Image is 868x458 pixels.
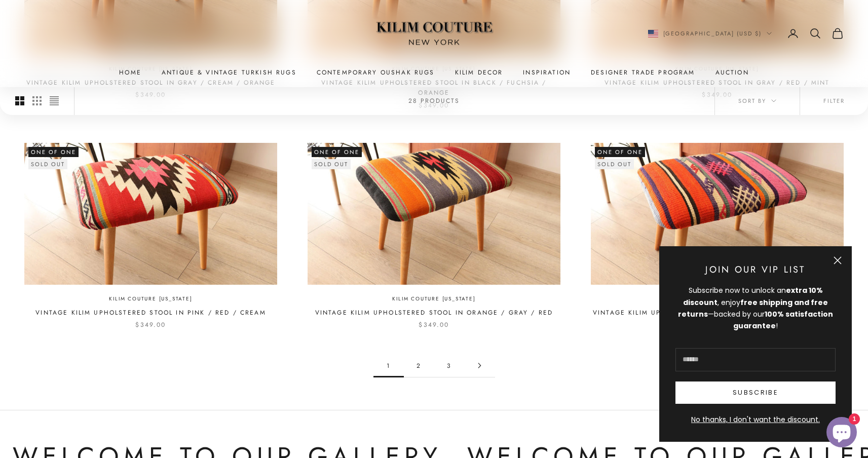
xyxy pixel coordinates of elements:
[678,297,828,319] strong: free shipping and free returns
[373,354,495,377] nav: Pagination navigation
[738,96,776,105] span: Sort by
[392,295,475,303] a: Kilim Couture [US_STATE]
[404,354,434,377] a: Go to page 2
[733,309,833,331] strong: 100% satisfaction guarantee
[715,87,800,114] button: Sort by
[15,88,24,115] button: Switch to larger product images
[648,29,772,38] button: Change country or currency
[24,143,277,285] img: kilim ottoman stool handcrafted by Turkish artisans sustainably
[50,88,59,115] button: Switch to compact product images
[663,29,762,38] span: [GEOGRAPHIC_DATA] (USD $)
[308,143,560,285] img: upholstered bench made of handwoven wool flat-weave Turkish rug
[523,67,571,78] a: Inspiration
[715,67,749,78] a: Auction
[595,159,634,169] sold-out-badge: Sold out
[595,147,645,157] span: One of One
[28,147,79,157] span: One of One
[648,30,658,37] img: United States
[465,354,495,377] a: Go to page 2
[162,67,296,78] a: Antique & Vintage Turkish Rugs
[593,308,842,318] a: Vintage Kilim Upholstered Stool in Orange / Purple / Pink
[32,88,42,115] button: Switch to smaller product images
[800,87,868,114] button: Filter
[135,320,166,330] sale-price: $349.00
[648,27,844,40] nav: Secondary navigation
[312,159,351,169] sold-out-badge: Sold out
[823,417,860,450] inbox-online-store-chat: Shopify online store chat
[591,143,844,285] img: vintage flat-woven kilim upholstered footstool with wooden legs
[35,308,266,318] a: Vintage Kilim Upholstered Stool in Pink / Red / Cream
[659,246,852,442] newsletter-popup: Newsletter popup
[408,96,460,106] p: 28 products
[675,414,836,426] button: No thanks, I don't want the discount.
[109,295,192,303] a: Kilim Couture [US_STATE]
[683,285,823,307] strong: extra 10% discount
[371,10,498,58] img: Logo of Kilim Couture New York
[419,320,449,330] sale-price: $349.00
[24,67,844,78] nav: Primary navigation
[675,262,836,277] p: Join Our VIP List
[675,285,836,331] div: Subscribe now to unlock an , enjoy —backed by our !
[28,159,67,169] sold-out-badge: Sold out
[434,354,465,377] a: Go to page 3
[315,308,553,318] a: Vintage Kilim Upholstered Stool in Orange / Gray / Red
[455,67,503,78] summary: Kilim Decor
[591,67,695,78] a: Designer Trade Program
[373,354,404,377] span: 1
[312,147,362,157] span: One of One
[317,67,435,78] a: Contemporary Oushak Rugs
[119,67,141,78] a: Home
[675,381,836,404] button: Subscribe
